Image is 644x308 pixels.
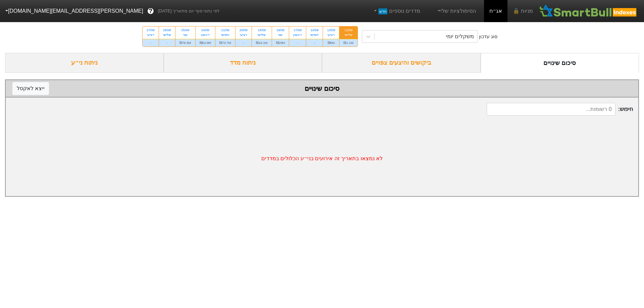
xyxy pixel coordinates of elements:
div: סוג עדכון [479,33,497,40]
div: 13/08 [327,28,335,33]
div: סיכום שינויים [12,83,632,94]
div: סיכום שינויים [481,53,639,73]
div: רביעי [239,33,248,37]
div: 21/08 [219,28,231,33]
div: רביעי [147,33,155,37]
a: הסימולציות שלי [434,4,479,18]
div: 25/08 [179,28,191,33]
div: ראשון [200,33,211,37]
div: ₪63.9M [196,39,215,47]
div: חמישי [219,33,231,37]
div: - [235,39,252,47]
span: חיפוש : [487,103,633,116]
div: שני [276,33,285,37]
a: מדדים נוספיםחדש [370,4,423,18]
div: 27/08 [147,28,155,33]
div: ניתוח ני״ע [5,53,164,73]
div: חמישי [310,33,319,37]
div: 18/08 [276,28,285,33]
div: - [289,39,306,47]
div: שלישי [256,33,268,37]
div: 26/08 [163,28,171,33]
div: ₪1.1M [339,39,357,47]
span: לפי נתוני סוף יום מתאריך [DATE] [158,8,219,14]
span: ? [149,7,152,16]
div: רביעי [327,33,335,37]
div: 12/08 [343,28,353,33]
div: ₪76.5M [175,39,195,47]
div: שני [179,33,191,37]
div: - [306,39,323,47]
div: 17/08 [293,28,302,33]
div: ביקושים והיצעים צפויים [322,53,481,73]
div: 14/08 [310,28,319,33]
div: - [143,39,159,47]
div: לא נמצאו בתאריך זה אירועים בני״ע הכלולים במדדים [6,121,638,196]
img: SmartBull [538,4,639,18]
span: חדש [378,8,387,14]
div: ₪73.7M [215,39,235,47]
div: ₪6M [323,39,339,47]
div: ₪10.1M [252,39,272,47]
div: 19/08 [256,28,268,33]
div: משקלים יומי [446,33,474,41]
div: שלישי [343,33,353,37]
div: 24/08 [200,28,211,33]
div: ראשון [293,33,302,37]
button: ייצא לאקסל [12,82,49,95]
div: ₪29M [272,39,289,47]
input: 0 רשומות... [487,103,615,116]
div: ניתוח מדד [164,53,322,73]
div: - [159,39,175,47]
div: 20/08 [239,28,248,33]
div: שלישי [163,33,171,37]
